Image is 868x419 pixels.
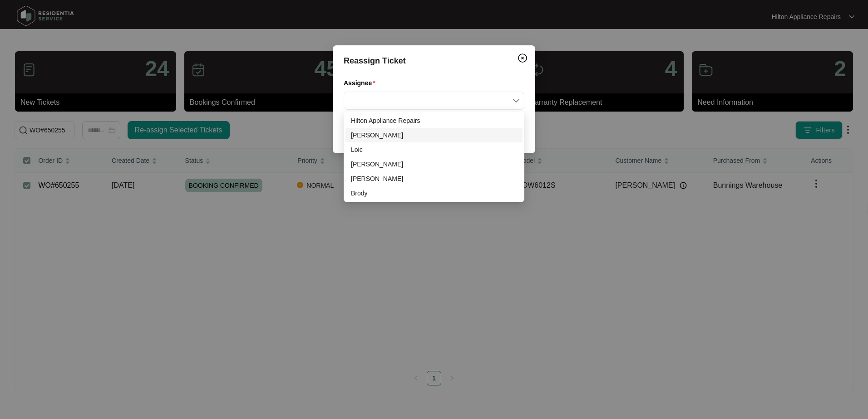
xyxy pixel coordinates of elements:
div: Evan [345,171,523,186]
div: Loic [351,145,517,155]
div: [PERSON_NAME] [351,159,517,169]
div: Loic [345,142,523,157]
div: Dean [345,128,523,142]
button: Close [515,51,530,65]
div: Reassign Ticket [344,54,524,67]
label: Assignee [344,78,379,88]
div: [PERSON_NAME] [351,130,517,140]
div: Hilton Appliance Repairs [351,116,517,126]
div: Joel [345,157,523,171]
div: Brody [345,186,523,200]
div: [PERSON_NAME] [351,174,517,184]
input: Assignee [349,92,519,109]
img: closeCircle [517,53,528,63]
div: Hilton Appliance Repairs [345,113,523,128]
div: Brody [351,188,517,198]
